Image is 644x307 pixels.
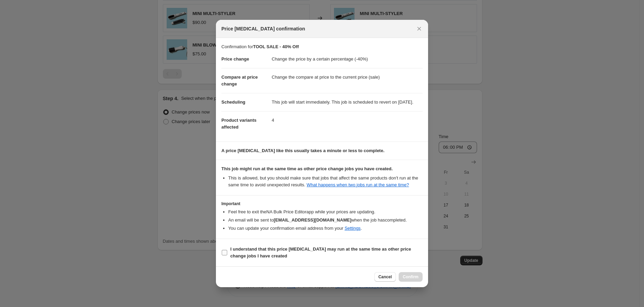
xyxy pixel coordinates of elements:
p: Confirmation for [221,43,423,50]
span: Cancel [378,274,392,280]
h3: Important [221,201,423,206]
li: You can update your confirmation email address from your . [228,225,423,232]
li: This is allowed, but you should make sure that jobs that affect the same products don ' t run at ... [228,175,423,188]
span: Price change [221,56,249,62]
span: Price [MEDICAL_DATA] confirmation [221,25,305,32]
dd: Change the compare at price to the current price (sale) [272,68,423,86]
button: Close [414,24,424,34]
a: What happens when two jobs run at the same time? [307,182,409,187]
li: An email will be sent to when the job has completed . [228,217,423,224]
li: Feel free to exit the NA Bulk Price Editor app while your prices are updating. [228,209,423,215]
span: Compare at price change [221,75,258,86]
button: Cancel [374,272,396,282]
b: I understand that this price [MEDICAL_DATA] may run at the same time as other price change jobs I... [230,246,411,258]
span: Product variants affected [221,118,257,130]
b: A price [MEDICAL_DATA] like this usually takes a minute or less to complete. [221,148,385,153]
dd: This job will start immediately. This job is scheduled to revert on [DATE]. [272,93,423,111]
span: Scheduling [221,99,245,105]
dd: 4 [272,111,423,129]
b: This job might run at the same time as other price change jobs you have created. [221,166,393,171]
a: Settings [345,226,361,231]
dd: Change the price by a certain percentage (-40%) [272,50,423,68]
b: TOOL SALE - 40% Off [253,44,299,49]
b: [EMAIL_ADDRESS][DOMAIN_NAME] [274,217,351,223]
